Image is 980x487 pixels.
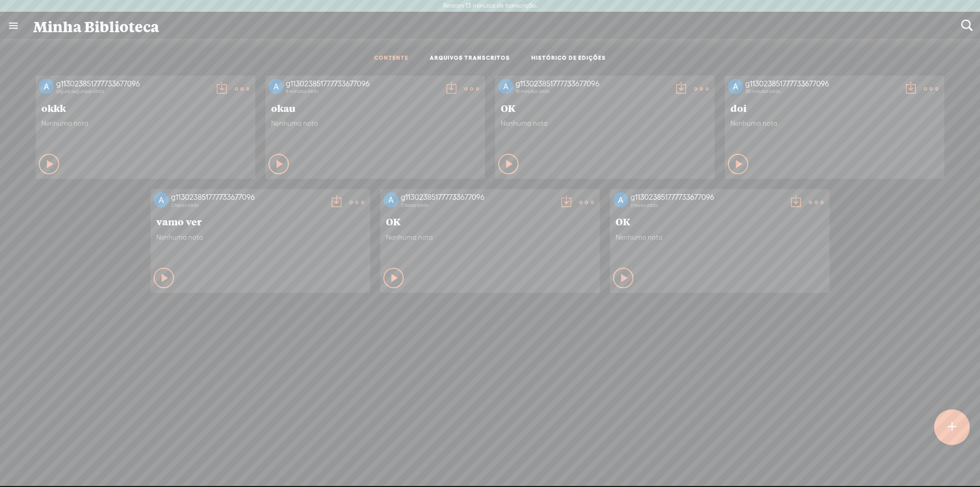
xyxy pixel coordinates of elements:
[374,54,408,63] a: CONTENTE
[745,79,829,88] font: g113023851777733677096
[41,120,88,127] font: Nenhuma nota
[516,79,599,88] font: g113023851777733677096
[271,120,318,127] font: Nenhuma nota
[383,192,399,207] img: http%3A%2F%2Fres.cloudinary.com%2Ftrebble-fm%2Fimage%2Fupload%2Fv1760419624%2Fcom.trebble.trebble...
[56,79,140,88] font: g113023851777733677096
[443,2,537,9] font: Restam 13 minutos de transcrição.
[401,202,428,208] font: 3 horas atrás
[430,55,510,61] font: ARQUIVOS TRANSCRITOS
[630,193,714,201] font: g113023851777733677096
[154,192,169,207] img: http%3A%2F%2Fres.cloudinary.com%2Ftrebble-fm%2Fimage%2Fupload%2Fv1760419624%2Fcom.trebble.trebble...
[171,193,255,201] font: g113023851777733677096
[33,17,159,36] font: Minha Biblioteca
[531,54,606,63] a: HISTÓRICO DE EDIÇÕES
[374,55,408,61] font: CONTENTE
[271,101,296,114] font: okau
[745,88,780,94] font: 28 minutos atrás
[613,192,628,207] img: http%3A%2F%2Fres.cloudinary.com%2Ftrebble-fm%2Fimage%2Fupload%2Fv1760419624%2Fcom.trebble.trebble...
[730,120,777,127] font: Nenhuma nota
[430,54,510,63] a: ARQUIVOS TRANSCRITOS
[501,120,548,127] font: Nenhuma nota
[516,88,550,94] font: 18 minutos atrás
[728,79,743,94] img: http%3A%2F%2Fres.cloudinary.com%2Ftrebble-fm%2Fimage%2Fupload%2Fv1760419624%2Fcom.trebble.trebble...
[41,101,66,114] font: okkk
[616,215,630,228] font: OK
[498,79,513,94] img: http%3A%2F%2Fres.cloudinary.com%2Ftrebble-fm%2Fimage%2Fupload%2Fv1760419624%2Fcom.trebble.trebble...
[39,79,54,94] img: http%3A%2F%2Fres.cloudinary.com%2Ftrebble-fm%2Fimage%2Fupload%2Fv1760419624%2Fcom.trebble.trebble...
[156,234,203,241] font: Nenhuma nota
[401,193,484,201] font: g113023851777733677096
[616,234,663,241] font: Nenhuma nota
[501,101,516,114] font: OK
[286,88,318,94] font: 8 minutos atrás
[386,234,433,241] font: Nenhuma nota
[56,88,104,94] font: alguns segundos atrás
[156,215,202,228] font: vamo ver
[286,79,370,88] font: g113023851777733677096
[171,202,199,208] font: 2 horas atrás
[730,101,747,114] font: doi
[531,55,606,61] font: HISTÓRICO DE EDIÇÕES
[268,79,284,94] img: http%3A%2F%2Fres.cloudinary.com%2Ftrebble-fm%2Fimage%2Fupload%2Fv1760419624%2Fcom.trebble.trebble...
[630,202,658,208] font: 3 horas atrás
[386,215,401,228] font: OK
